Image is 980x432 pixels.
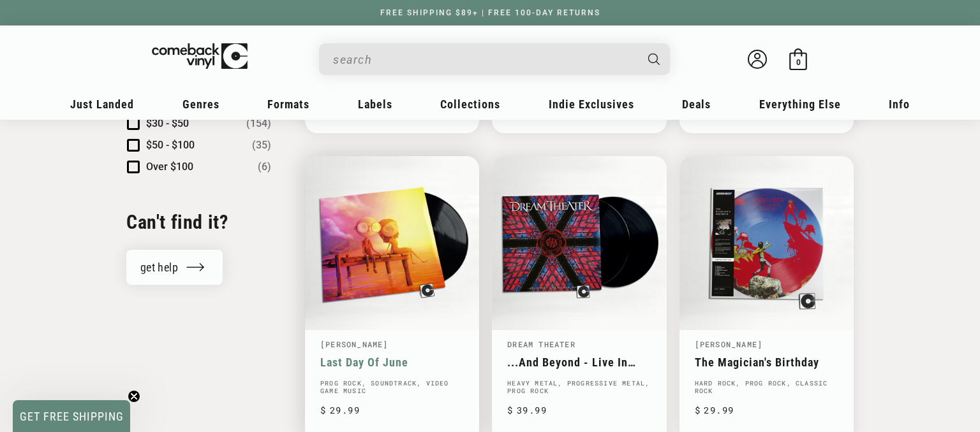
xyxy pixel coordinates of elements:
[333,47,635,73] input: When autocomplete results are available use up and down arrows to review and enter to select
[246,116,271,131] span: Number of products: (154)
[126,250,223,285] a: get help
[889,97,910,111] span: Info
[70,97,134,111] span: Just Landed
[252,138,271,153] span: Number of products: (35)
[128,390,140,403] button: Close teaser
[549,97,634,111] span: Indie Exclusives
[358,97,392,111] span: Labels
[507,356,651,369] a: ...And Beyond - Live In [GEOGRAPHIC_DATA], 2017
[320,356,464,369] a: Last Day Of June
[796,57,801,67] span: 0
[440,97,500,111] span: Collections
[182,97,219,111] span: Genres
[695,356,838,369] a: The Magician's Birthday
[682,97,711,111] span: Deals
[13,400,130,432] div: GET FREE SHIPPINGClose teaser
[759,97,841,111] span: Everything Else
[320,339,389,349] a: [PERSON_NAME]
[367,8,613,17] a: FREE SHIPPING $89+ | FREE 100-DAY RETURNS
[146,161,193,173] span: Over $100
[695,339,763,349] a: [PERSON_NAME]
[20,410,124,423] span: GET FREE SHIPPING
[146,117,189,129] span: $30 - $50
[637,43,672,75] button: Search
[319,43,670,75] div: Search
[267,97,309,111] span: Formats
[126,210,272,234] h2: Can't find it?
[258,159,271,175] span: Number of products: (6)
[146,139,195,151] span: $50 - $100
[507,339,575,349] a: Dream Theater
